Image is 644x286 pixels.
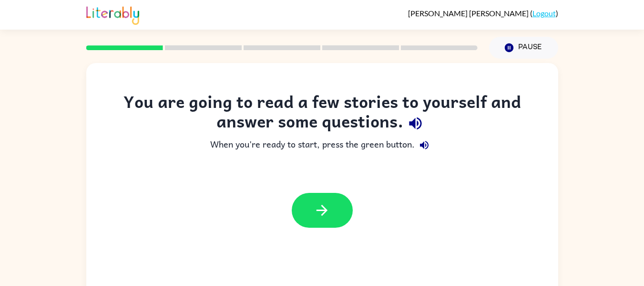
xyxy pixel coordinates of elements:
a: Logout [532,9,556,18]
img: Literably [86,4,139,25]
div: ( ) [408,9,558,18]
div: You are going to read a few stories to yourself and answer some questions. [105,92,539,136]
div: When you're ready to start, press the green button. [105,136,539,155]
button: Pause [489,37,558,59]
span: [PERSON_NAME] [PERSON_NAME] [408,9,530,18]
